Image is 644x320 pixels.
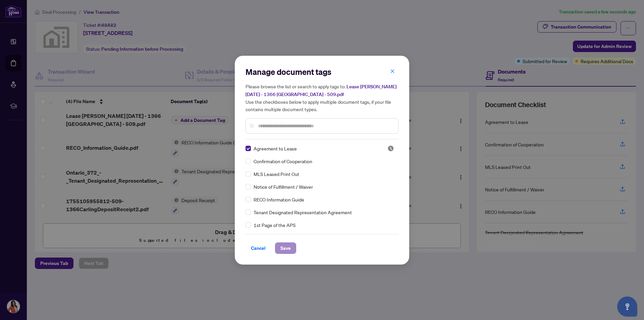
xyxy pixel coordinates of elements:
[275,242,296,254] button: Save
[246,83,398,113] h5: Please browse the list or search to apply tags to: Use the checkboxes below to apply multiple doc...
[254,209,352,216] span: Tenant Designated Representation Agreement
[617,296,637,317] button: Open asap
[246,242,271,254] button: Cancel
[280,243,291,254] span: Save
[390,69,395,74] span: close
[254,145,297,152] span: Agreement to Lease
[254,221,296,229] span: 1st Page of the APS
[246,66,398,77] h2: Manage document tags
[251,243,266,254] span: Cancel
[254,170,299,178] span: MLS Leased Print Out
[254,196,304,203] span: RECO Information Guide
[387,145,394,152] span: Pending Review
[254,157,312,165] span: Confirmation of Cooperation
[387,145,394,152] img: status
[254,183,313,190] span: Notice of Fulfillment / Waiver
[246,84,396,97] span: Lease [PERSON_NAME] [DATE] - 1366 [GEOGRAPHIC_DATA] - 509.pdf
